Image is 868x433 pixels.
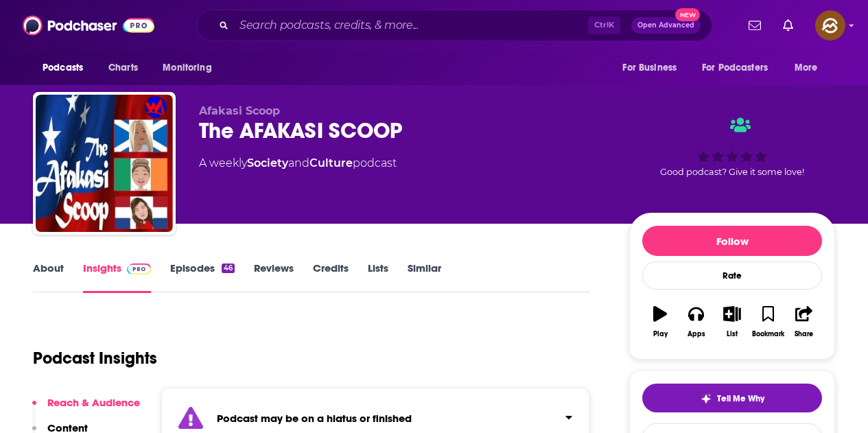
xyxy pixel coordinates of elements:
p: Reach & Audience [47,396,140,409]
span: Ctrl K [588,16,620,34]
a: Culture [309,156,353,169]
span: Podcasts [43,58,83,78]
button: Reach & Audience [32,396,140,421]
span: Open Advanced [637,22,694,29]
div: Search podcasts, credits, & more... [196,10,712,41]
button: Follow [642,226,822,256]
div: Apps [688,330,705,338]
img: Podchaser - Follow, Share and Rate Podcasts [23,12,154,38]
a: Society [247,156,288,169]
input: Search podcasts, credits, & more... [234,14,588,36]
div: Share [795,330,813,338]
span: For Podcasters [702,58,768,78]
span: More [795,58,818,78]
button: open menu [33,55,101,81]
a: Charts [99,55,146,81]
span: Afakasi Scoop [199,104,280,117]
button: Share [786,297,822,347]
a: Reviews [254,261,294,293]
button: Open AdvancedNew [631,17,701,34]
span: For Business [622,58,677,78]
div: 46 [222,264,235,273]
button: Apps [678,297,714,347]
span: Logged in as hey85204 [815,10,845,40]
div: A weekly podcast [199,155,397,172]
span: and [288,156,309,169]
button: open menu [153,55,229,81]
button: Show profile menu [815,10,845,40]
img: The AFAKASI SCOOP [36,95,173,232]
span: Tell Me Why [717,393,764,404]
span: Monitoring [163,58,211,78]
img: User Profile [815,10,845,40]
a: Credits [313,261,349,293]
div: Bookmark [752,330,784,338]
a: About [33,261,64,293]
a: InsightsPodchaser Pro [83,261,151,293]
button: open menu [613,55,694,81]
a: Lists [368,261,388,293]
span: Good podcast? Give it some love! [660,167,804,177]
a: Episodes46 [170,261,235,293]
button: Play [642,297,678,347]
button: open menu [693,55,788,81]
span: New [675,8,700,21]
span: Charts [108,58,138,78]
button: List [714,297,750,347]
button: open menu [785,55,835,81]
a: Similar [408,261,441,293]
a: Show notifications dropdown [777,14,799,37]
img: tell me why sparkle [701,393,712,404]
div: Good podcast? Give it some love! [629,104,835,189]
img: Podchaser Pro [127,264,151,274]
button: tell me why sparkleTell Me Why [642,384,822,412]
h1: Podcast Insights [33,348,157,368]
strong: Podcast may be on a hiatus or finished [217,412,412,425]
div: List [727,330,738,338]
div: Rate [642,261,822,290]
button: Bookmark [750,297,786,347]
a: Show notifications dropdown [743,14,766,37]
div: Play [653,330,668,338]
